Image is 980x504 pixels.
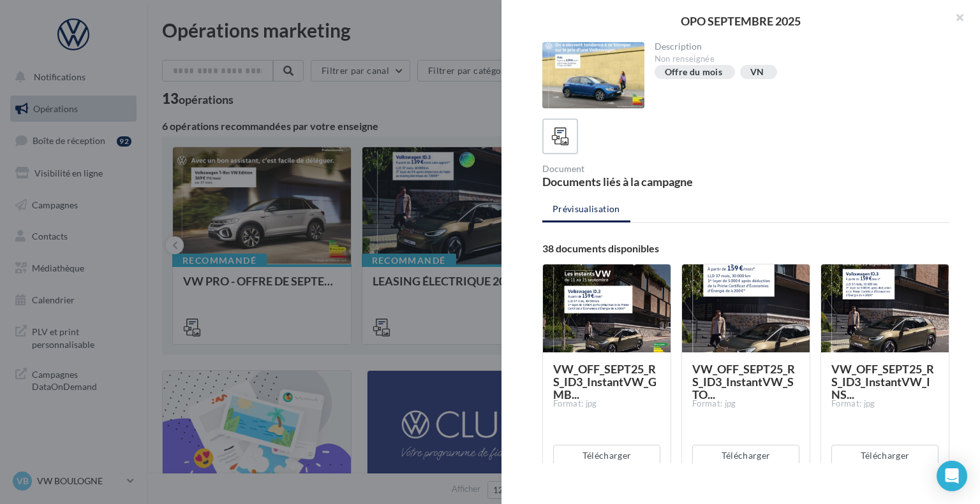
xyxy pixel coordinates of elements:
div: Open Intercom Messenger [937,461,967,491]
div: Non renseignée [655,54,940,65]
div: Document [542,164,741,173]
button: Télécharger [553,445,660,466]
button: Télécharger [692,445,799,466]
div: Documents liés à la campagne [542,176,741,187]
div: 38 documents disponibles [542,243,949,254]
div: OPO SEPTEMBRE 2025 [522,15,960,27]
div: Format: jpg [692,398,799,410]
span: VW_OFF_SEPT25_RS_ID3_InstantVW_STO... [692,362,795,401]
div: Description [655,42,940,51]
span: VW_OFF_SEPT25_RS_ID3_InstantVW_INS... [831,362,934,401]
span: VW_OFF_SEPT25_RS_ID3_InstantVW_GMB... [553,362,657,401]
button: Télécharger [831,445,939,466]
div: VN [750,68,764,77]
div: Offre du mois [665,68,723,77]
div: Format: jpg [553,398,660,410]
div: Format: jpg [831,398,939,410]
